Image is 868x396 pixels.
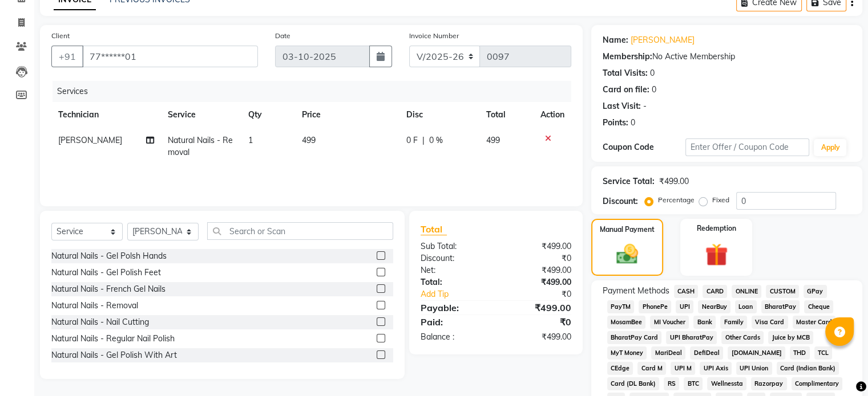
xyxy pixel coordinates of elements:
[650,316,689,329] span: MI Voucher
[814,139,846,156] button: Apply
[600,224,655,235] label: Manual Payment
[690,346,723,360] span: DefiDeal
[53,81,580,102] div: Services
[422,134,425,146] span: |
[684,377,703,390] span: BTC
[409,31,459,41] label: Invoice Number
[651,346,685,360] span: MariDeal
[777,362,839,375] span: Card (Indian Bank)
[639,300,671,313] span: PhonePe
[412,276,496,288] div: Total:
[761,300,800,313] span: BharatPay
[609,242,645,267] img: _cash.svg
[676,300,693,313] span: UPI
[534,102,571,128] th: Action
[248,135,253,145] span: 1
[51,333,175,345] div: Natural Nails - Regular Nail Polish
[732,285,761,298] span: ONLINE
[496,315,580,329] div: ₹0
[82,46,258,67] input: Search by Name/Mobile/Email/Code
[421,223,447,235] span: Total
[496,301,580,315] div: ₹499.00
[712,195,729,205] label: Fixed
[275,31,290,41] label: Date
[51,102,161,128] th: Technician
[697,223,736,234] label: Redemption
[607,331,662,344] span: BharatPay Card
[603,84,649,96] div: Card on file:
[479,102,534,128] th: Total
[685,138,810,156] input: Enter Offer / Coupon Code
[51,316,149,328] div: Natural Nails - Nail Cutting
[161,102,241,128] th: Service
[790,346,810,360] span: THD
[399,102,479,128] th: Disc
[241,102,295,128] th: Qty
[664,377,679,390] span: RS
[486,135,500,145] span: 499
[603,100,641,112] div: Last Visit:
[510,288,579,300] div: ₹0
[496,264,580,276] div: ₹499.00
[652,84,656,96] div: 0
[496,331,580,343] div: ₹499.00
[768,331,813,344] span: Juice by MCB
[752,316,788,329] span: Visa Card
[728,346,785,360] span: [DOMAIN_NAME]
[631,117,635,129] div: 0
[51,31,70,41] label: Client
[707,377,746,390] span: Wellnessta
[674,285,699,298] span: CASH
[607,346,647,360] span: MyT Money
[751,377,787,390] span: Razorpay
[698,300,730,313] span: NearBuy
[659,175,689,187] div: ₹499.00
[58,135,122,145] span: [PERSON_NAME]
[603,51,851,63] div: No Active Membership
[302,135,316,145] span: 499
[603,67,648,79] div: Total Visits:
[814,346,833,360] span: TCL
[406,134,418,146] span: 0 F
[735,300,757,313] span: Loan
[804,285,827,298] span: GPay
[650,67,655,79] div: 0
[766,285,799,298] span: CUSTOM
[51,46,83,67] button: +91
[703,285,727,298] span: CARD
[168,135,233,157] span: Natural Nails - Removal
[643,100,647,112] div: -
[793,316,836,329] span: Master Card
[607,362,633,375] span: CEdge
[658,195,695,205] label: Percentage
[295,102,399,128] th: Price
[429,134,443,146] span: 0 %
[603,195,638,207] div: Discount:
[412,240,496,252] div: Sub Total:
[412,331,496,343] div: Balance :
[412,264,496,276] div: Net:
[603,34,628,46] div: Name:
[721,331,764,344] span: Other Cards
[637,362,666,375] span: Card M
[496,276,580,288] div: ₹499.00
[671,362,695,375] span: UPI M
[412,288,510,300] a: Add Tip
[603,285,669,297] span: Payment Methods
[804,300,833,313] span: Cheque
[603,117,628,129] div: Points:
[607,300,635,313] span: PayTM
[496,252,580,264] div: ₹0
[51,349,177,361] div: Natural Nails - Gel Polish With Art
[496,240,580,252] div: ₹499.00
[631,34,695,46] a: [PERSON_NAME]
[51,283,165,295] div: Natural Nails - French Gel Nails
[603,175,655,187] div: Service Total:
[51,267,161,279] div: Natural Nails - Gel Polish Feet
[666,331,717,344] span: UPI BharatPay
[700,362,732,375] span: UPI Axis
[736,362,772,375] span: UPI Union
[51,250,167,262] div: Natural Nails - Gel Polsh Hands
[207,222,393,240] input: Search or Scan
[698,240,735,269] img: _gift.svg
